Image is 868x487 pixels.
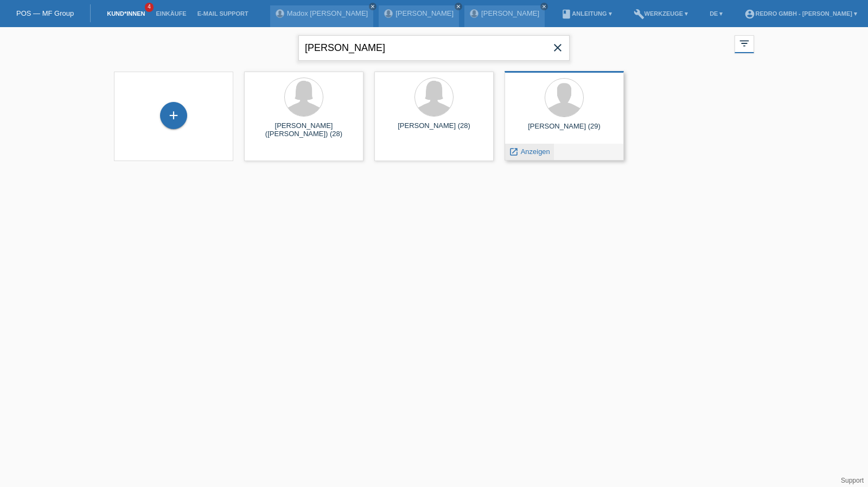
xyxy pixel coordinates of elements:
[541,4,547,9] i: close
[540,3,548,10] a: close
[556,10,617,17] a: bookAnleitung ▾
[561,9,572,20] i: book
[16,9,74,17] a: POS — MF Group
[298,35,570,61] input: Suche...
[192,10,254,17] a: E-Mail Support
[704,10,728,17] a: DE ▾
[383,121,485,139] div: [PERSON_NAME] (28)
[628,10,694,17] a: buildWerkzeuge ▾
[287,9,368,17] a: Madox [PERSON_NAME]
[481,9,539,17] a: [PERSON_NAME]
[370,4,375,9] i: close
[509,147,519,157] i: launch
[513,122,615,139] div: [PERSON_NAME] (29)
[744,9,755,20] i: account_circle
[395,9,454,17] a: [PERSON_NAME]
[456,4,461,9] i: close
[101,10,150,17] a: Kund*innen
[509,148,550,156] a: launch Anzeigen
[739,10,863,17] a: account_circleRedro GmbH - [PERSON_NAME] ▾
[369,3,376,10] a: close
[161,106,187,125] div: Kund*in hinzufügen
[841,477,864,484] a: Support
[521,148,550,156] span: Anzeigen
[253,121,355,139] div: [PERSON_NAME] ([PERSON_NAME]) (28)
[150,10,192,17] a: Einkäufe
[551,41,564,54] i: close
[634,9,644,20] i: build
[145,3,154,12] span: 4
[455,3,462,10] a: close
[738,37,750,49] i: filter_list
